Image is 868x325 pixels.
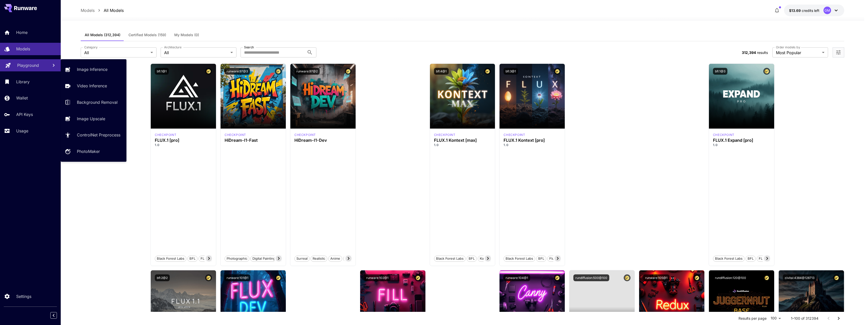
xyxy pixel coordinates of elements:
div: HiDream Dev [294,133,316,137]
button: runware:102@1 [364,274,390,281]
span: BFL [467,256,476,261]
span: 312,394 [742,50,756,55]
button: bfl:3@1 [504,68,518,75]
span: Stylized [343,256,359,261]
p: Settings [16,293,31,299]
span: All [164,50,228,56]
p: Video Inference [77,83,107,89]
span: FLUX.1 [pro] [199,256,222,261]
span: Certified Models (159) [128,33,166,37]
a: Image Upscale [61,112,126,125]
div: fluxpro [713,133,734,137]
span: BFL [746,256,755,261]
div: GM [823,7,831,14]
p: PhotoMaker [77,148,100,154]
span: Surreal [295,256,309,261]
span: Black Forest Labs [155,256,186,261]
button: Certified Model – Vetted for best performance and includes a commercial license. [624,274,631,281]
label: Order models by [776,45,800,49]
span: Black Forest Labs [504,256,535,261]
div: FLUX.1 Kontext [pro] [504,133,525,137]
p: Models [16,46,30,52]
button: Open more filters [835,49,841,56]
div: FLUX.1 Kontext [max] [434,133,455,137]
button: Certified Model – Vetted for best performance and includes a commercial license. [415,274,421,281]
p: 1.0 [713,143,770,147]
p: checkpoint [434,133,455,137]
a: Image Inference [61,63,126,76]
button: Certified Model – Vetted for best performance and includes a commercial license. [275,274,282,281]
span: results [757,50,768,55]
button: Certified Model – Vetted for best performance and includes a commercial license. [693,274,700,281]
p: Home [16,29,28,35]
span: Kontext [478,256,493,261]
label: Category [84,45,98,49]
p: checkpoint [294,133,316,137]
p: 1–100 of 312394 [791,316,818,321]
p: Library [16,79,30,85]
button: bfl:4@1 [434,68,449,75]
div: HiDream Fast [225,133,246,137]
h3: HiDream-I1-Fast [225,138,282,143]
button: Certified Model – Vetted for best performance and includes a commercial license. [345,68,352,75]
p: Models [81,7,95,13]
p: Results per page [739,316,767,321]
label: Architecture [164,45,181,49]
span: Most Popular [776,50,820,56]
button: Certified Model – Vetted for best performance and includes a commercial license. [763,274,770,281]
span: All Models (312,394) [85,33,120,37]
span: All [84,50,148,56]
button: Certified Model – Vetted for best performance and includes a commercial license. [833,274,840,281]
span: Black Forest Labs [713,256,744,261]
span: BFL [536,256,546,261]
button: Collapse sidebar [50,312,57,319]
p: Background Removal [77,99,118,105]
h3: FLUX.1 Kontext [max] [434,138,491,143]
button: Certified Model – Vetted for best performance and includes a commercial license. [763,68,770,75]
button: bfl:1@3 [713,68,727,75]
a: Video Inference [61,80,126,92]
a: PhotoMaker [61,145,126,158]
span: Flux Kontext [548,256,571,261]
button: Certified Model – Vetted for best performance and includes a commercial license. [554,68,561,75]
div: fluxpro [155,133,176,137]
p: checkpoint [504,133,525,137]
button: runware:97@3 [225,68,250,75]
span: BFL [188,256,197,261]
h3: HiDream-I1-Dev [294,138,352,143]
p: Image Upscale [77,116,105,122]
p: All Models [104,7,124,13]
p: checkpoint [155,133,176,137]
h3: FLUX.1 [pro] [155,138,212,143]
span: Black Forest Labs [434,256,465,261]
span: My Models (0) [174,33,199,37]
div: FLUX.1 Expand [pro] [713,138,770,143]
p: ControlNet Preprocess [77,132,120,138]
p: 1.0 [155,143,212,147]
p: API Keys [16,111,33,117]
span: Photographic [225,256,249,261]
span: FLUX.1 Expand [pro] [757,256,793,261]
a: Background Removal [61,96,126,109]
span: credits left [802,8,819,13]
p: checkpoint [225,133,246,137]
span: $13.69 [789,8,802,13]
button: rundiffusion:500@100 [573,274,609,281]
p: 1.0 [434,143,491,147]
button: $13.69114 [784,5,844,16]
a: ControlNet Preprocess [61,129,126,141]
p: Wallet [16,95,28,101]
nav: breadcrumb [81,7,124,13]
p: Usage [16,128,28,134]
button: runware:105@1 [643,274,669,281]
button: Certified Model – Vetted for best performance and includes a commercial license. [554,274,561,281]
button: Certified Model – Vetted for best performance and includes a commercial license. [275,68,282,75]
span: Realistic [311,256,327,261]
div: 100 [769,315,783,322]
h3: FLUX.1 Kontext [pro] [504,138,561,143]
button: rundiffusion:120@100 [713,274,748,281]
